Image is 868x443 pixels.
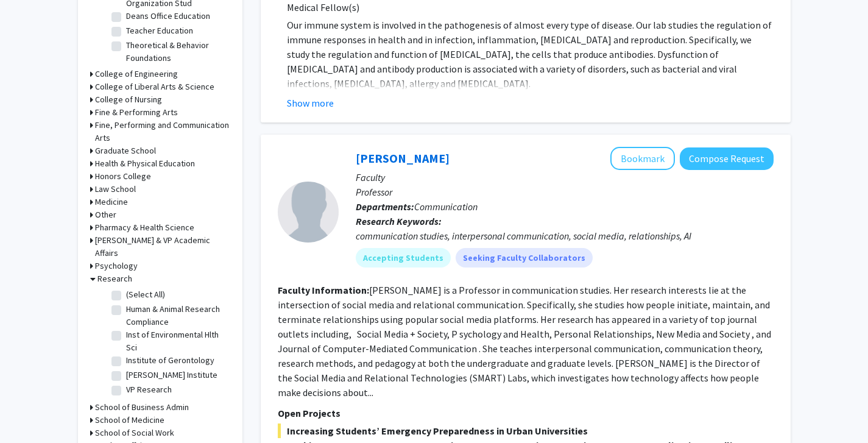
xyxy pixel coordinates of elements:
[95,401,189,414] h3: School of Business Admin
[126,24,193,37] label: Teacher Education
[9,388,52,434] iframe: Chat
[278,406,774,420] p: Open Projects
[95,93,162,106] h3: College of Nursing
[95,144,156,157] h3: Graduate School
[356,248,451,268] mat-chip: Accepting Students
[414,200,478,213] span: Communication
[356,151,450,166] a: [PERSON_NAME]
[95,68,178,80] h3: College of Engineering
[95,414,164,427] h3: School of Medicine
[278,424,774,438] span: Increasing Students’ Emergency Preparedness in Urban Universities
[456,248,593,268] mat-chip: Seeking Faculty Collaborators
[95,106,178,119] h3: Fine & Performing Arts
[287,96,334,110] button: Show more
[278,284,369,296] b: Faculty Information:
[95,183,136,196] h3: Law School
[95,427,174,439] h3: School of Social Work
[610,147,675,170] button: Add Stephanie Tong to Bookmarks
[95,234,230,260] h3: [PERSON_NAME] & VP Academic Affairs
[356,229,774,243] div: communication studies, interpersonal communication, social media, relationships, AI
[126,369,217,381] label: [PERSON_NAME] Institute
[126,10,210,23] label: Deans Office Education
[95,170,151,183] h3: Honors College
[95,157,195,170] h3: Health & Physical Education
[356,185,774,199] p: Professor
[95,221,194,234] h3: Pharmacy & Health Science
[356,170,774,185] p: Faculty
[126,39,227,65] label: Theoretical & Behavior Foundations
[95,119,230,144] h3: Fine, Performing and Communication Arts
[126,288,165,301] label: (Select All)
[126,303,227,328] label: Human & Animal Research Compliance
[95,196,128,208] h3: Medicine
[126,328,227,354] label: Inst of Environmental Hlth Sci
[356,200,414,213] b: Departments:
[278,284,773,399] fg-read-more: [PERSON_NAME] is a Professor in communication studies. Her research interests lie at the intersec...
[97,272,132,285] h3: Research
[126,354,214,367] label: Institute of Gerontology
[126,383,172,396] label: VP Research
[95,80,214,93] h3: College of Liberal Arts & Science
[287,19,772,90] span: Our immune system is involved in the pathogenesis of almost every type of disease. Our lab studie...
[356,215,442,227] b: Research Keywords:
[680,147,774,170] button: Compose Request to Stephanie Tong
[95,260,138,272] h3: Psychology
[95,208,116,221] h3: Other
